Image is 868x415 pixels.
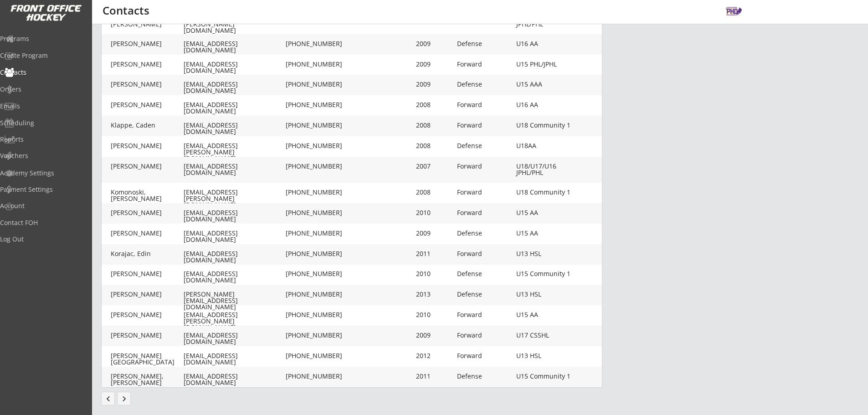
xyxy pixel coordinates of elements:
div: 2013 [416,291,452,297]
div: [EMAIL_ADDRESS][DOMAIN_NAME] [184,163,284,176]
div: Forward [457,61,512,67]
div: 2011 [416,251,452,257]
div: [EMAIL_ADDRESS][DOMAIN_NAME] [184,102,284,114]
div: [PERSON_NAME] [111,143,184,149]
div: 2010 [416,210,452,216]
div: [PHONE_NUMBER] [286,61,349,67]
div: U15 AA [516,312,571,318]
div: [PHONE_NUMBER] [286,81,349,87]
div: U13 HSL [516,291,571,297]
div: U18 Community 1 [516,189,571,195]
div: U15 AA [516,230,571,236]
div: Defense [457,373,512,379]
div: Defense [457,271,512,277]
div: Forward [457,102,512,108]
button: keyboard_arrow_right [117,392,131,405]
div: U15 AAA [516,81,571,87]
div: [PERSON_NAME] [111,271,184,277]
div: U17 CSSHL [516,332,571,338]
div: [EMAIL_ADDRESS][DOMAIN_NAME] [184,353,284,365]
div: U13 HSL [516,353,571,359]
div: U15 PHL/JPHL [516,61,571,67]
div: [PHONE_NUMBER] [286,373,349,379]
div: 2009 [416,61,452,67]
div: 2008 [416,122,452,128]
div: U15 AA [516,210,571,216]
div: Defense [457,230,512,236]
div: [EMAIL_ADDRESS][PERSON_NAME][DOMAIN_NAME] [184,189,284,208]
div: U18/U17/U16 JPHL/PHL [516,163,571,176]
div: U18AA [516,143,571,149]
div: [PHONE_NUMBER] [286,122,349,128]
div: [PHONE_NUMBER] [286,41,349,47]
div: Forward [457,210,512,216]
div: 2010 [416,312,452,318]
div: [EMAIL_ADDRESS][DOMAIN_NAME] [184,373,284,386]
div: [PHONE_NUMBER] [286,291,349,297]
div: U16 AA [516,41,571,47]
div: U18/U17/U16 JPHL/PHL [516,15,571,27]
div: Forward [457,332,512,338]
div: 2009 [416,230,452,236]
div: U18 Community 1 [516,122,571,128]
button: chevron_left [101,392,115,405]
div: 2011 [416,373,452,379]
div: [PERSON_NAME] [111,230,184,236]
div: [PERSON_NAME], [PERSON_NAME] [111,373,184,386]
div: [EMAIL_ADDRESS][DOMAIN_NAME] [184,251,284,263]
div: [PERSON_NAME] [111,332,184,338]
div: [EMAIL_ADDRESS][DOMAIN_NAME] [184,81,284,94]
div: [PHONE_NUMBER] [286,251,349,257]
div: 2007 [416,163,452,169]
div: [PERSON_NAME] [111,61,184,67]
div: [EMAIL_ADDRESS][DOMAIN_NAME] [184,122,284,135]
div: Forward [457,163,512,169]
div: [EMAIL_ADDRESS][PERSON_NAME][DOMAIN_NAME] [184,312,284,331]
div: [PERSON_NAME], [PERSON_NAME] [111,15,184,27]
div: [PERSON_NAME] [111,81,184,87]
div: [PERSON_NAME] [111,41,184,47]
div: [PHONE_NUMBER] [286,353,349,359]
div: 2012 [416,353,452,359]
div: [EMAIL_ADDRESS][DOMAIN_NAME] [184,61,284,74]
div: U13 HSL [516,251,571,257]
div: [PERSON_NAME] [111,163,184,169]
div: [PERSON_NAME][EMAIL_ADDRESS][DOMAIN_NAME] [184,291,284,310]
div: U16 AA [516,102,571,108]
div: Defense [457,41,512,47]
div: [EMAIL_ADDRESS][DOMAIN_NAME] [184,271,284,283]
div: 2008 [416,143,452,149]
div: Forward [457,353,512,359]
div: Komonoski, [PERSON_NAME] [111,189,184,202]
div: [EMAIL_ADDRESS][DOMAIN_NAME] [184,230,284,243]
div: U15 Community 1 [516,373,571,379]
div: [EMAIL_ADDRESS][DOMAIN_NAME] [184,41,284,53]
div: Defense [457,291,512,297]
div: [EMAIL_ADDRESS][DOMAIN_NAME] [184,332,284,345]
div: Forward [457,122,512,128]
div: Forward [457,251,512,257]
div: [PHONE_NUMBER] [286,189,349,195]
div: Forward [457,312,512,318]
div: U15 Community 1 [516,271,571,277]
div: [PERSON_NAME] [111,210,184,216]
div: [PHONE_NUMBER] [286,102,349,108]
div: [PHONE_NUMBER] [286,143,349,149]
div: 2008 [416,189,452,195]
div: [PERSON_NAME] [111,291,184,297]
div: [PHONE_NUMBER] [286,271,349,277]
div: Defense [457,143,512,149]
div: 2008 [416,102,452,108]
div: Korajac, Edin [111,251,184,257]
div: [PHONE_NUMBER] [286,163,349,169]
div: [PHONE_NUMBER] [286,230,349,236]
div: [PERSON_NAME][GEOGRAPHIC_DATA] [111,353,184,365]
div: Defense [457,81,512,87]
div: [PHONE_NUMBER] [286,332,349,338]
div: [PERSON_NAME] [111,102,184,108]
div: [PHONE_NUMBER] [286,210,349,216]
div: [EMAIL_ADDRESS][DOMAIN_NAME] [184,210,284,222]
div: 2010 [416,271,452,277]
div: [EMAIL_ADDRESS][PERSON_NAME][DOMAIN_NAME] [184,143,284,162]
div: 2009 [416,332,452,338]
